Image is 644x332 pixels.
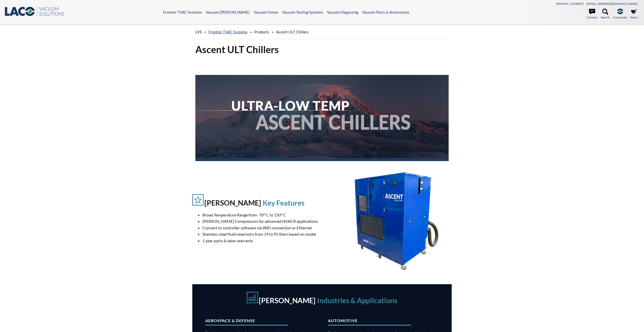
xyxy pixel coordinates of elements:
a: Vacuum [PERSON_NAME] [206,10,250,14]
h4: Automotive [328,318,411,326]
li: Broad Temperature Range from -70° C to 150° C [202,212,328,218]
h1: Ascent ULT Chillers [195,43,449,56]
li: Connect to controller software via WiFi connection or Ethernet [202,225,328,231]
h2: [PERSON_NAME] [204,198,261,207]
span: LVS [195,30,202,34]
span: Products [254,30,269,34]
li: [PERSON_NAME] Compressors for advanced HVACR applications [202,218,328,225]
a: [EMAIL_ADDRESS][DOMAIN_NAME] [587,2,637,6]
img: Ascent Chiller [346,170,447,272]
a: Store [630,9,637,20]
h4: Aerospace & Defense [205,318,288,326]
li: Stainless steel fluid reservoirs from 19 to 91 liters based on model [202,231,328,237]
a: Vacuum Degassing [327,10,358,14]
a: Frontier TVAC Systems [163,10,202,14]
a: Vacuum Ovens [254,10,278,14]
a: Vacuum Testing Systems [282,10,323,14]
img: Ascent ULT Chillers Banner [195,60,449,161]
div: » » » [195,25,449,39]
img: features icon [192,194,204,206]
a: Vacuum Parts & Accessories [362,10,409,14]
a: [PHONE_NUMBER] [556,2,584,6]
a: Frontier TVAC Systems [209,30,247,34]
h2: Industries & Applications [317,296,397,305]
img: industry icon [247,292,258,303]
span: Corporate [613,15,627,20]
h2: Key Features [263,198,304,207]
li: 1 year parts & labor warranty [202,237,328,244]
span: Ascent ULT Chillers [276,30,309,34]
h2: [PERSON_NAME] [259,296,316,305]
a: Search [601,9,610,20]
a: Contact [587,9,597,20]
